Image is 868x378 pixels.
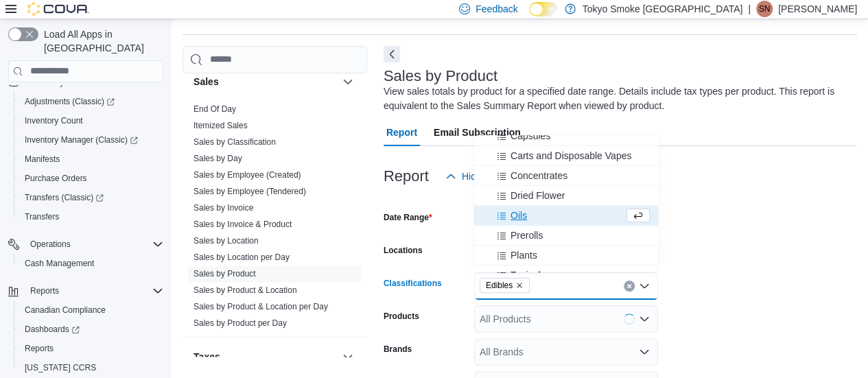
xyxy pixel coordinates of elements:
p: [PERSON_NAME] [778,1,857,17]
a: Sales by Product & Location per Day [193,302,328,311]
a: Purchase Orders [19,170,93,187]
button: Capsules [474,126,658,146]
h3: Sales by Product [384,68,497,84]
a: End Of Day [193,104,236,114]
a: Sales by Product per Day [193,318,287,328]
span: Load All Apps in [GEOGRAPHIC_DATA] [38,27,163,55]
button: Cash Management [14,254,169,273]
span: Edibles [486,279,513,292]
button: Reports [3,281,169,300]
button: Transfers [14,207,169,226]
a: Transfers (Classic) [14,188,169,207]
button: Inventory Count [14,111,169,130]
label: Locations [384,245,423,256]
a: Sales by Product & Location [193,285,297,295]
span: Transfers [19,209,163,225]
span: Transfers (Classic) [19,189,163,206]
a: Itemized Sales [193,121,248,130]
button: Canadian Compliance [14,300,169,320]
button: Carts and Disposable Vapes [474,146,658,166]
span: End Of Day [193,104,236,115]
a: Transfers [19,209,64,225]
a: Sales by Day [193,154,242,163]
span: Dashboards [19,321,163,338]
a: Sales by Invoice [193,203,253,213]
button: Open list of options [639,346,650,357]
span: Sales by Invoice [193,202,253,213]
span: Oils [511,209,527,222]
span: Inventory Manager (Classic) [25,134,138,145]
a: Sales by Classification [193,137,276,147]
span: Reports [30,285,59,296]
div: Stephanie Neblett [756,1,773,17]
span: Manifests [19,151,163,167]
a: Cash Management [19,255,99,272]
span: Inventory Manager (Classic) [19,132,163,148]
span: Prerolls [511,228,543,242]
span: Transfers (Classic) [25,192,104,203]
button: Reports [14,339,169,358]
a: Adjustments (Classic) [14,92,169,111]
span: Canadian Compliance [25,305,106,316]
span: [US_STATE] CCRS [25,362,96,373]
img: Cova [27,2,89,16]
span: Sales by Product & Location per Day [193,301,328,312]
span: Sales by Classification [193,137,276,147]
span: Topicals [511,268,546,282]
button: Plants [474,246,658,265]
a: Sales by Invoice & Product [193,220,292,229]
span: Reports [25,343,54,354]
span: Reports [19,340,163,357]
a: Inventory Manager (Classic) [19,132,143,148]
label: Classifications [384,278,442,289]
span: Dashboards [25,324,80,335]
button: Concentrates [474,166,658,186]
span: Feedback [476,2,517,16]
span: Purchase Orders [19,170,163,187]
span: Email Subscription [434,119,521,146]
a: Inventory Count [19,113,89,129]
span: Operations [25,236,163,252]
span: Transfers [25,211,59,222]
a: Dashboards [14,320,169,339]
button: Operations [3,235,169,254]
a: Sales by Location [193,236,259,246]
a: Dashboards [19,321,85,338]
span: Hide Parameters [462,169,534,183]
button: Reports [25,283,64,299]
span: Manifests [25,154,60,165]
button: Operations [25,236,76,252]
button: Close list of options [639,281,650,292]
input: Dark Mode [529,2,558,16]
button: Manifests [14,150,169,169]
div: Sales [183,101,367,337]
span: Carts and Disposable Vapes [511,149,631,163]
a: Reports [19,340,59,357]
span: Sales by Product per Day [193,318,287,329]
span: Capsules [511,129,550,143]
span: Plants [511,248,537,262]
span: Edibles [480,278,530,293]
span: Sales by Location [193,235,259,246]
span: Sales by Employee (Created) [193,169,301,180]
span: Inventory Count [19,113,163,129]
a: Sales by Employee (Tendered) [193,187,306,196]
span: Concentrates [511,169,567,182]
label: Products [384,311,419,322]
button: Oils [474,206,658,226]
span: Operations [30,239,71,250]
span: Sales by Invoice & Product [193,219,292,230]
span: Inventory Count [25,115,83,126]
h3: Sales [193,75,219,88]
span: Washington CCRS [19,359,163,376]
button: Topicals [474,265,658,285]
a: Sales by Location per Day [193,252,290,262]
label: Brands [384,344,412,355]
span: Sales by Product [193,268,256,279]
span: Cash Management [19,255,163,272]
span: Purchase Orders [25,173,87,184]
button: Dried Flower [474,186,658,206]
a: Sales by Product [193,269,256,279]
span: SN [759,1,771,17]
span: Report [386,119,417,146]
